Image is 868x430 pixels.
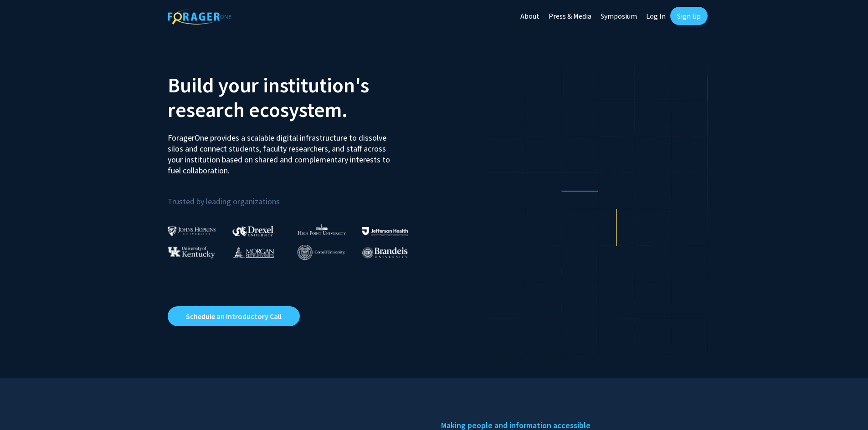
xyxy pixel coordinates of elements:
img: Thomas Jefferson University [362,227,408,236]
img: Drexel University [232,226,273,236]
p: ForagerOne provides a scalable digital infrastructure to dissolve silos and connect students, fac... [168,126,396,176]
img: High Point University [298,224,346,235]
h2: Build your institution's research ecosystem. [168,73,427,122]
img: Brandeis University [362,247,408,258]
img: Johns Hopkins University [168,226,216,236]
img: Morgan State University [232,246,274,258]
img: Cornell University [298,245,345,260]
img: ForagerOne Logo [168,9,231,25]
a: Sign Up [670,7,708,25]
img: University of Kentucky [168,246,215,258]
p: Trusted by leading organizations [168,183,427,208]
a: Opens in a new tab [168,306,300,326]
